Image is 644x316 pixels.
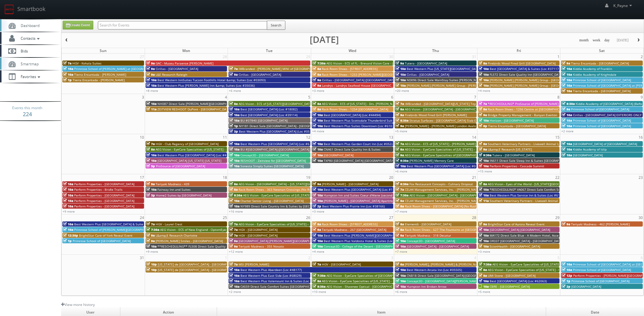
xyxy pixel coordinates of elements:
span: Best [GEOGRAPHIC_DATA] (Loc #44494) [324,113,381,117]
span: [PERSON_NAME] [PERSON_NAME] Group - [PERSON_NAME] - 712 [PERSON_NAME] Trove [PERSON_NAME] [407,83,559,88]
span: 10a [229,164,239,168]
span: 8:30a [229,193,242,197]
span: 10a [312,239,323,243]
span: Element6 - [GEOGRAPHIC_DATA] [405,222,451,226]
span: 9a [395,124,404,128]
span: [GEOGRAPHIC_DATA] [PERSON_NAME][GEOGRAPHIC_DATA] [239,239,323,243]
span: 8a [395,204,404,208]
span: 7a [395,102,404,106]
span: 7:30a [312,61,325,65]
span: Cirillas - [GEOGRAPHIC_DATA] [239,72,281,77]
span: 9a [146,67,155,71]
span: 8a [312,102,321,106]
a: Create Event [63,21,93,30]
span: 10a [479,158,489,163]
span: 10a [479,233,489,238]
span: AEG Vision - [GEOGRAPHIC_DATA] - [GEOGRAPHIC_DATA] [405,107,485,111]
span: Primrose School of [PERSON_NAME][GEOGRAPHIC_DATA] [74,227,156,232]
span: Primrose School of [GEOGRAPHIC_DATA] [73,239,131,243]
span: Rack Room Shoes - [GEOGRAPHIC_DATA] (No Rush) [405,204,478,208]
span: 10a [229,153,239,157]
span: ND096 Direct Sale MainStay Suites [PERSON_NAME] [407,78,483,82]
span: 8:30a [395,118,408,123]
span: 10a [312,187,323,192]
span: 1p [229,124,238,128]
span: 9a [562,222,570,226]
span: 10a [312,147,323,151]
span: 6:30a [395,182,408,186]
span: [GEOGRAPHIC_DATA] [324,153,353,157]
span: 7a [229,227,238,232]
span: Perform Properties - Cascade Summit [490,164,545,168]
span: [GEOGRAPHIC_DATA] [573,153,603,157]
span: AEG Vision - ECS of New England - OptomEyes Health – [GEOGRAPHIC_DATA] [160,227,271,232]
span: [GEOGRAPHIC_DATA] [GEOGRAPHIC_DATA] [490,227,550,232]
span: Teriyaki Madness - 318 Decatur [405,233,451,238]
span: RESHOOT - Zeitview for [GEOGRAPHIC_DATA] [240,158,306,163]
span: Fox Restaurant Concepts - Culinary Dropout [409,182,473,186]
span: AEG Vision - ECS of [US_STATE][GEOGRAPHIC_DATA] [239,102,313,106]
span: 3p [229,129,238,134]
span: 8:30a [562,102,575,106]
span: 10a [146,187,157,192]
span: 10a [479,227,489,232]
span: Tierra Encantada - [PERSON_NAME] [74,72,126,77]
span: Cirillas - [GEOGRAPHIC_DATA] [407,72,449,77]
span: 9a [562,107,570,111]
span: 1p [63,78,72,82]
span: Best Western Plus [GEOGRAPHIC_DATA] & Suites (Loc #45093) [74,222,164,226]
span: 10a [63,193,73,197]
span: Bids [18,48,28,54]
span: Best [GEOGRAPHIC_DATA] (Loc #18082) [240,107,298,111]
span: 11a [146,107,157,111]
span: 8a [229,182,238,186]
span: 10a [479,78,489,82]
span: Landrys - Landrys Seafood House [GEOGRAPHIC_DATA] GALV [322,83,409,88]
span: 7a [229,222,238,226]
span: [PERSON_NAME] - [GEOGRAPHIC_DATA] [322,182,378,186]
span: 9a [312,83,321,88]
span: AEG Vision - EyeCare Specialties of [US_STATE][PERSON_NAME] Eyecare Associates [243,193,364,197]
span: Best Western Plus Scottsdale Thunderbird Suites (Loc #03156) [324,118,415,123]
span: CELA4 Management Services, Inc. - [PERSON_NAME] Hyundai [405,187,494,192]
span: MA172 Direct Sale Blue - A Modern Hotel, Ascend Hotel Collection [490,233,587,238]
button: week [591,36,603,44]
span: Primrose School of [GEOGRAPHIC_DATA] [573,118,631,123]
span: 10a [395,164,406,168]
span: 10a [312,142,323,146]
span: BU #07840 [GEOGRAPHIC_DATA] [240,118,288,123]
span: ZEITVIEW RESHOOT DuPont - [GEOGRAPHIC_DATA], [GEOGRAPHIC_DATA] [157,107,262,111]
span: NY181 Direct Sale [GEOGRAPHIC_DATA] - [GEOGRAPHIC_DATA] [239,124,329,128]
span: 9a [312,182,321,186]
span: [GEOGRAPHIC_DATA] of [GEOGRAPHIC_DATA] [573,142,637,146]
a: +7 more [395,209,407,214]
span: Teriyaki Madness - 439 [156,182,189,186]
span: 8a [312,67,321,71]
span: Tutera - [GEOGRAPHIC_DATA] [493,153,535,157]
span: 10a [562,72,572,77]
span: Sonesta Simply Suites [GEOGRAPHIC_DATA] [240,164,304,168]
span: 9a [229,72,238,77]
span: CELA4 Management Services, Inc. - [PERSON_NAME] Genesis [405,199,493,203]
span: 8a [479,61,487,65]
a: +9 more [63,209,75,214]
span: 10a [229,118,239,123]
span: 10a [562,67,572,71]
span: Tierra Encantada - [PERSON_NAME] [73,78,125,82]
span: 9a [479,113,487,117]
span: 7a [229,67,238,71]
span: AEG Vision - [GEOGRAPHIC_DATA] - [GEOGRAPHIC_DATA] [409,193,490,197]
a: +20 more [395,89,409,93]
a: +3 more [312,209,324,214]
span: 10a [229,142,239,146]
span: 10a [312,113,323,117]
span: 9:30a [395,158,408,163]
span: 10a [229,113,239,117]
span: Contacts [18,36,41,41]
span: Southern Veterinary Partners - Livewell Animal Urgent Care of [PERSON_NAME] [488,142,604,146]
span: AEG Vision - ECS of FL - Brevard Vision Care - [PERSON_NAME] [326,61,416,65]
span: 10a [229,204,239,208]
span: Rack Room Shoes - [STREET_ADDRESS] [322,67,377,71]
span: Teriyaki Madness - 462 [PERSON_NAME] [571,222,630,226]
span: 8a [395,222,404,226]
